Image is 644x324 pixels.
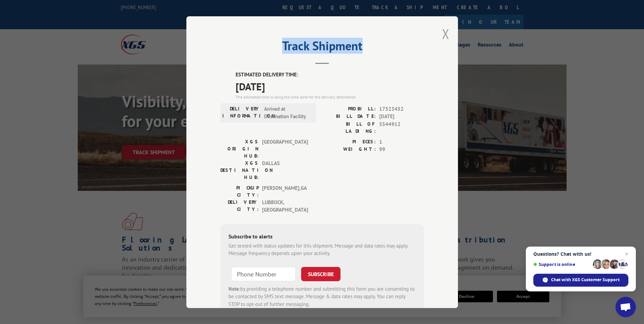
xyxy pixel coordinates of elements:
[262,184,308,198] span: [PERSON_NAME] , GA
[228,242,416,257] div: Get texted with status updates for this shipment. Message and data rates may apply. Message frequ...
[615,297,636,317] div: Open chat
[322,120,376,134] label: BILL OF LADING:
[379,105,424,113] span: 17523452
[264,105,310,120] span: Arrived at Destination Facility
[236,78,424,94] span: [DATE]
[379,138,424,146] span: 1
[379,120,424,134] span: 5544912
[442,25,449,43] button: Close modal
[220,41,424,54] h2: Track Shipment
[231,267,296,281] input: Phone Number
[533,251,628,257] span: Questions? Chat with us!
[322,146,376,154] label: WEIGHT:
[228,232,416,242] div: Subscribe to alerts
[322,113,376,121] label: BILL DATE:
[220,159,259,181] label: XGS DESTINATION HUB:
[220,138,259,159] label: XGS ORIGIN HUB:
[222,105,261,120] label: DELIVERY INFORMATION:
[551,277,620,283] span: Chat with XGS Customer Support
[301,267,341,281] button: SUBSCRIBE
[322,138,376,146] label: PIECES:
[228,285,240,292] strong: Note:
[236,94,424,100] div: The estimated time is using the time zone for the delivery destination.
[379,146,424,154] span: 99
[533,274,628,287] div: Chat with XGS Customer Support
[262,138,308,159] span: [GEOGRAPHIC_DATA]
[262,198,308,214] span: LUBBOCK , [GEOGRAPHIC_DATA]
[379,113,424,121] span: [DATE]
[236,71,424,79] label: ESTIMATED DELIVERY TIME:
[228,285,416,308] div: by providing a telephone number and submitting this form you are consenting to be contacted by SM...
[322,105,376,113] label: PROBILL:
[533,262,590,267] span: Support is online
[262,159,308,181] span: DALLAS
[623,250,631,258] span: Close chat
[220,198,259,214] label: DELIVERY CITY:
[220,184,259,198] label: PICKUP CITY:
